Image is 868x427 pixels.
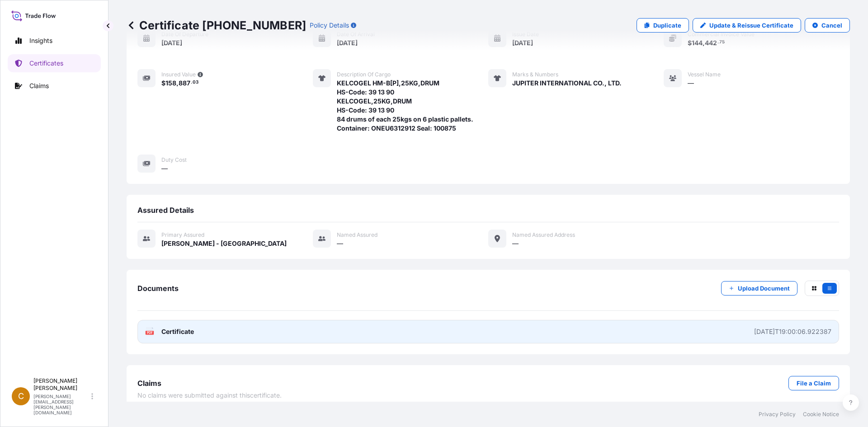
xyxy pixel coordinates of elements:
[137,320,839,343] a: PDFCertificate[DATE]T19:00:06.922387
[788,376,839,390] a: File a Claim
[161,164,168,173] span: —
[688,79,694,88] span: —
[33,377,90,392] p: [PERSON_NAME] [PERSON_NAME]
[127,18,306,33] p: Certificate [PHONE_NUMBER]
[191,81,192,84] span: .
[161,327,194,336] span: Certificate
[688,71,721,78] span: Vessel Name
[18,392,24,401] span: C
[137,284,179,293] span: Documents
[29,81,49,90] p: Claims
[137,206,194,215] span: Assured Details
[161,71,196,78] span: Insured Value
[512,71,558,78] span: Marks & Numbers
[8,77,101,95] a: Claims
[161,239,287,248] span: [PERSON_NAME] - [GEOGRAPHIC_DATA]
[738,284,790,293] p: Upload Document
[337,71,391,78] span: Description of cargo
[637,18,689,33] a: Duplicate
[337,79,473,133] span: KELCOGEL HM-B[P],25KG,DRUM HS-Code: 39 13 90 KELCOGEL,25KG,DRUM HS-Code: 39 13 90 84 drums of eac...
[721,281,797,296] button: Upload Document
[337,231,377,239] span: Named Assured
[165,80,176,86] span: 158
[176,80,179,86] span: ,
[179,80,190,86] span: 887
[653,21,681,30] p: Duplicate
[8,54,101,72] a: Certificates
[161,231,204,239] span: Primary assured
[310,21,349,30] p: Policy Details
[821,21,842,30] p: Cancel
[193,81,198,84] span: 03
[693,18,801,33] a: Update & Reissue Certificate
[512,231,575,239] span: Named Assured Address
[161,156,187,164] span: Duty Cost
[805,18,850,33] button: Cancel
[137,391,282,400] span: No claims were submitted against this certificate .
[759,411,796,418] a: Privacy Policy
[797,379,831,388] p: File a Claim
[29,59,63,68] p: Certificates
[29,36,52,45] p: Insights
[137,379,161,388] span: Claims
[8,32,101,50] a: Insights
[512,239,519,248] span: —
[754,327,831,336] div: [DATE]T19:00:06.922387
[33,394,90,415] p: [PERSON_NAME][EMAIL_ADDRESS][PERSON_NAME][DOMAIN_NAME]
[803,411,839,418] a: Cookie Notice
[337,239,343,248] span: —
[709,21,793,30] p: Update & Reissue Certificate
[161,80,165,86] span: $
[512,79,622,88] span: JUPITER INTERNATIONAL CO., LTD.
[147,331,153,334] text: PDF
